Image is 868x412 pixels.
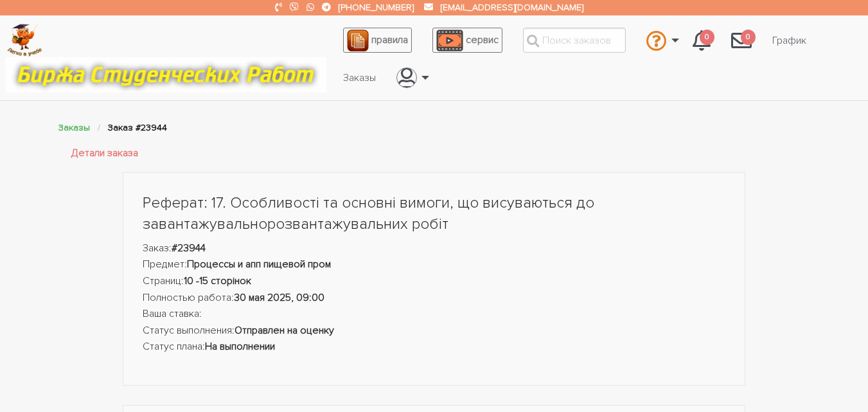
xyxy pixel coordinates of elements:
strong: 30 мая 2025, 09:00 [234,291,324,304]
a: [PHONE_NUMBER] [339,2,414,13]
h1: Реферат: 17. Особливості та основні вимоги, що висуваються до завантажувальнорозвантажувальних робіт [143,192,726,235]
li: Страниц: [143,273,726,290]
li: Статус выполнения: [143,323,726,339]
a: сервис [432,28,502,53]
span: правила [371,33,408,46]
a: Заказы [333,66,386,90]
img: motto-12e01f5a76059d5f6a28199ef077b1f78e012cfde436ab5cf1d4517935686d32.gif [5,57,326,93]
li: Статус плана: [143,339,726,355]
li: Заказ #23944 [108,120,167,135]
strong: Отправлен на оценку [235,324,334,337]
a: [EMAIL_ADDRESS][DOMAIN_NAME] [441,2,583,13]
li: Заказ: [143,240,726,257]
img: logo-c4363faeb99b52c628a42810ed6dfb4293a56d4e4775eb116515dfe7f33672af.png [7,24,42,57]
li: Ваша ставка: [143,306,726,323]
a: Заказы [58,122,90,133]
a: Детали заказа [71,145,138,162]
strong: 10 -15 сторінок [184,274,251,287]
input: Поиск заказов [523,28,626,53]
strong: #23944 [172,242,206,255]
li: Предмет: [143,256,726,273]
strong: На выполнении [205,340,275,353]
a: правила [343,28,412,53]
span: сервис [466,33,499,46]
span: 0 [700,30,715,46]
a: 0 [721,23,762,58]
li: Полностью работа: [143,290,726,307]
a: График [762,28,817,53]
span: 0 [741,30,756,46]
img: agreement_icon-feca34a61ba7f3d1581b08bc946b2ec1ccb426f67415f344566775c155b7f62c.png [347,30,369,51]
strong: Процессы и апп пищевой пром [187,258,331,271]
a: 0 [682,23,721,58]
img: play_icon-49f7f135c9dc9a03216cfdbccbe1e3994649169d890fb554cedf0eac35a01ba8.png [436,30,463,51]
